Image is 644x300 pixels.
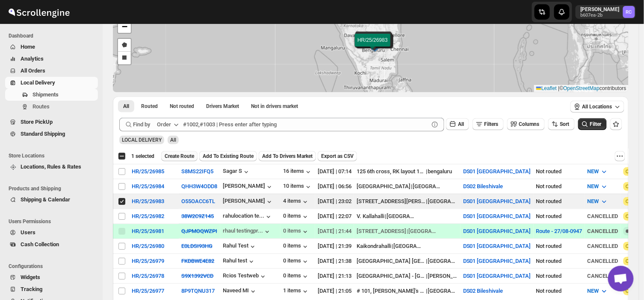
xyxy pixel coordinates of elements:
[369,41,382,51] img: Marker
[560,121,570,127] span: Sort
[181,228,217,234] button: QJPMOQWZPI
[357,197,426,206] div: [STREET_ADDRESS][PERSON_NAME][PERSON_NAME]
[536,197,582,206] div: Not routed
[463,168,531,175] button: DS01 [GEOGRAPHIC_DATA]
[283,242,310,251] div: 0 items
[251,103,298,110] span: Not in drivers market
[283,257,310,266] button: 0 items
[262,153,313,160] span: Add To Drivers Market
[458,121,464,127] span: All
[21,286,42,292] span: Tracking
[357,272,458,280] div: |
[132,258,164,264] button: HR/25/26979
[181,213,214,219] button: 38W2C9Z145
[357,167,426,176] div: 125 6th cross, RK layout 1st stage Padmanabhanagar
[413,182,443,191] div: [GEOGRAPHIC_DATA]
[463,228,531,234] button: DS01 [GEOGRAPHIC_DATA]
[393,242,423,250] div: [GEOGRAPHIC_DATA]
[536,242,582,250] div: Not routed
[463,273,531,279] button: DS01 [GEOGRAPHIC_DATA]
[357,197,458,206] div: |
[203,153,254,160] span: Add To Existing Route
[582,165,614,178] button: NEW
[223,168,251,176] div: Sagar S
[206,103,239,110] span: Drivers Market
[581,6,620,13] p: [PERSON_NAME]
[223,227,263,234] div: rhaul testingpr...
[132,243,164,249] div: HR/25/26980
[123,103,129,110] span: All
[223,227,272,236] button: rhaul testingpr...
[318,167,352,176] div: [DATE] | 07:14
[141,103,158,110] span: Routed
[408,227,438,236] div: [GEOGRAPHIC_DATA]
[318,257,352,265] div: [DATE] | 21:38
[21,119,53,125] span: Store PickUp
[283,168,313,176] button: 16 items
[5,101,98,113] button: Routes
[357,257,426,265] div: [GEOGRAPHIC_DATA] [GEOGRAPHIC_DATA]
[582,284,614,298] button: NEW
[588,183,599,189] span: NEW
[223,272,267,281] div: Rcios Testweb
[558,85,560,91] span: |
[357,287,426,295] div: # 101, [PERSON_NAME]'s Apt, 3rd Cross, P and [PERSON_NAME], [PERSON_NAME]
[588,272,618,280] div: CANCELLED
[369,42,381,52] img: Marker
[536,167,582,176] div: Not routed
[368,40,381,49] img: Marker
[223,257,256,266] button: Rahul test
[201,100,244,112] button: Claimable
[463,198,531,204] button: DS01 [GEOGRAPHIC_DATA]
[21,196,70,203] span: Shipping & Calendar
[223,198,274,206] button: [PERSON_NAME]
[132,213,164,219] div: HR/25/26982
[21,67,45,74] span: All Orders
[534,85,629,92] div: © contributors
[246,100,303,112] button: Un-claimable
[283,287,310,296] div: 1 items
[366,41,379,50] img: Marker
[223,242,257,251] button: Rahul Test
[536,272,582,280] div: Not routed
[357,242,458,250] div: |
[5,41,98,53] button: Home
[318,212,352,221] div: [DATE] | 22:07
[463,288,503,294] button: DS02 Bileshivale
[626,9,632,15] text: RC
[132,168,164,175] button: HR/25/26985
[132,273,164,279] button: HR/25/26978
[132,183,164,189] button: HR/25/26984
[536,182,582,191] div: Not routed
[318,272,352,280] div: [DATE] | 21:13
[536,287,582,295] div: Not routed
[463,183,503,189] button: DS02 Bileshivale
[5,239,98,250] button: Cash Collection
[357,182,411,191] div: [GEOGRAPHIC_DATA]
[428,257,458,265] div: [GEOGRAPHIC_DATA]
[387,212,417,221] div: [GEOGRAPHIC_DATA]
[132,288,164,294] button: HR/25/26977
[181,273,213,279] button: S9X1392VCD
[118,52,131,64] a: Draw a rectangle
[5,227,98,239] button: Users
[588,212,618,221] div: CANCELLED
[7,1,71,23] img: ScrollEngine
[357,227,458,236] div: |
[32,91,59,98] span: Shipments
[133,120,150,129] span: Find by
[318,227,352,236] div: [DATE] | 21:44
[570,101,624,113] button: All Locations
[9,152,98,159] span: Store Locations
[283,198,310,206] button: 4 items
[582,180,614,193] button: NEW
[428,272,458,280] div: [PERSON_NAME]
[428,167,452,176] div: bengaluru
[507,118,545,130] button: Columns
